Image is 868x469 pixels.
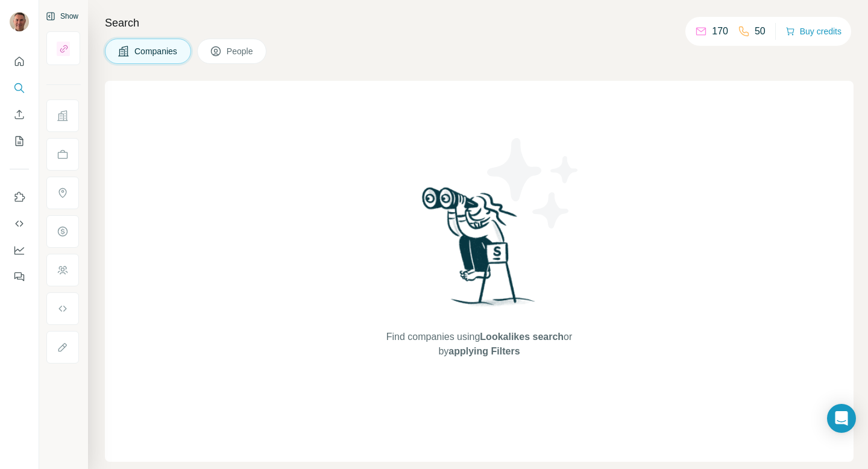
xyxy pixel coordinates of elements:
button: Quick start [10,51,29,72]
button: Dashboard [10,239,29,261]
p: 50 [755,24,766,39]
button: My lists [10,130,29,152]
button: Use Surfe on LinkedIn [10,186,29,208]
span: Lookalikes search [480,332,564,342]
button: Buy credits [785,23,841,40]
div: Open Intercom Messenger [827,404,856,433]
span: Companies [134,45,178,57]
span: applying Filters [448,346,520,356]
button: Show [37,7,87,25]
img: Surfe Illustration - Woman searching with binoculars [417,184,542,318]
img: Avatar [10,12,29,31]
h4: Search [105,14,854,31]
button: Feedback [10,266,29,288]
button: Search [10,77,29,99]
button: Use Surfe API [10,213,29,234]
button: Enrich CSV [10,104,29,125]
span: Find companies using or by [383,330,576,359]
img: Surfe Illustration - Stars [479,129,588,238]
span: People [227,45,254,57]
p: 170 [712,24,728,39]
